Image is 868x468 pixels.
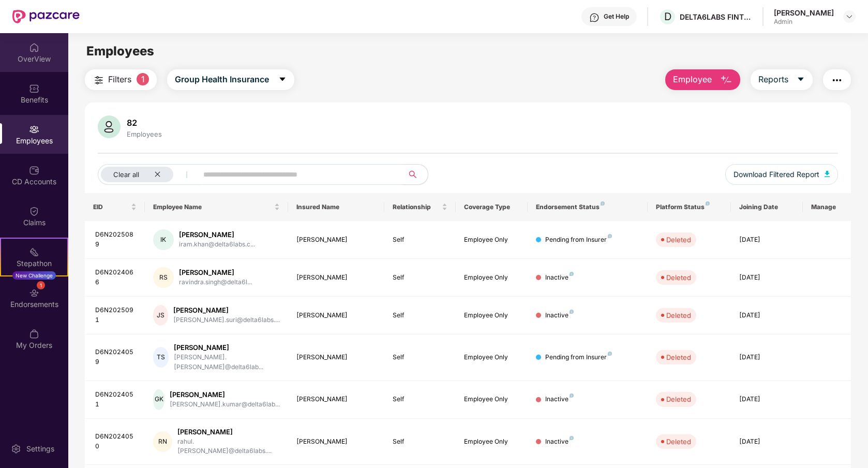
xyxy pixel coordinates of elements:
[393,311,448,320] div: Self
[774,18,834,26] div: Admin
[173,305,280,315] div: [PERSON_NAME]
[177,437,280,457] div: rahul.[PERSON_NAME]@delta6labs....
[803,193,851,221] th: Manage
[85,69,157,90] button: Filters1
[739,394,795,404] div: [DATE]
[179,240,255,250] div: iram.khan@delta6labs.c...
[464,437,519,447] div: Employee Only
[464,311,519,320] div: Employee Only
[125,130,164,138] div: Employees
[95,230,137,250] div: D6N2025089
[393,353,448,362] div: Self
[153,203,273,211] span: Employee Name
[175,73,269,86] span: Group Health Insurance
[170,390,280,400] div: [PERSON_NAME]
[177,427,280,437] div: [PERSON_NAME]
[179,277,252,287] div: ravindra.singh@delta6l...
[464,353,519,362] div: Employee Only
[601,201,605,206] img: svg+xml;base64,PHN2ZyB4bWxucz0iaHR0cDovL3d3dy53My5vcmcvMjAwMC9zdmciIHdpZHRoPSI4IiBoZWlnaHQ9IjgiIH...
[739,353,795,362] div: [DATE]
[113,170,139,179] span: Clear all
[666,310,691,320] div: Deleted
[173,315,280,325] div: [PERSON_NAME].suri@delta6labs....
[739,235,795,245] div: [DATE]
[95,432,137,451] div: D6N2024050
[179,268,252,277] div: [PERSON_NAME]
[589,12,600,23] img: svg+xml;base64,PHN2ZyBpZD0iSGVscC0zMngzMiIgeG1sbnM9Imh0dHA6Ly93d3cudzMub3JnLzIwMDAvc3ZnIiB3aWR0aD...
[545,394,574,404] div: Inactive
[570,436,574,440] img: svg+xml;base64,PHN2ZyB4bWxucz0iaHR0cDovL3d3dy53My5vcmcvMjAwMC9zdmciIHdpZHRoPSI4IiBoZWlnaHQ9IjgiIH...
[153,389,165,410] div: GK
[608,234,612,238] img: svg+xml;base64,PHN2ZyB4bWxucz0iaHR0cDovL3d3dy53My5vcmcvMjAwMC9zdmciIHdpZHRoPSI4IiBoZWlnaHQ9IjgiIH...
[604,12,629,21] div: Get Help
[570,393,574,398] img: svg+xml;base64,PHN2ZyB4bWxucz0iaHR0cDovL3d3dy53My5vcmcvMjAwMC9zdmciIHdpZHRoPSI4IiBoZWlnaHQ9IjgiIH...
[174,343,280,353] div: [PERSON_NAME]
[296,273,376,283] div: [PERSON_NAME]
[536,203,639,211] div: Endorsement Status
[153,347,169,368] div: TS
[12,271,56,280] div: New Challenge
[137,73,149,85] span: 1
[720,74,732,86] img: svg+xml;base64,PHN2ZyB4bWxucz0iaHR0cDovL3d3dy53My5vcmcvMjAwMC9zdmciIHhtbG5zOnhsaW5rPSJodHRwOi8vd3...
[179,230,255,240] div: [PERSON_NAME]
[153,431,172,452] div: RN
[29,329,39,339] img: svg+xml;base64,PHN2ZyBpZD0iTXlfT3JkZXJzIiBkYXRhLW5hbWU9Ik15IE9yZGVycyIgeG1sbnM9Imh0dHA6Ly93d3cudz...
[464,394,519,404] div: Employee Only
[706,201,710,206] img: svg+xml;base64,PHN2ZyB4bWxucz0iaHR0cDovL3d3dy53My5vcmcvMjAwMC9zdmciIHdpZHRoPSI4IiBoZWlnaHQ9IjgiIH...
[98,115,121,138] img: svg+xml;base64,PHN2ZyB4bWxucz0iaHR0cDovL3d3dy53My5vcmcvMjAwMC9zdmciIHhtbG5zOnhsaW5rPSJodHRwOi8vd3...
[153,305,169,326] div: JS
[739,311,795,320] div: [DATE]
[170,400,280,409] div: [PERSON_NAME].kumar@delta6lab...
[174,353,280,372] div: [PERSON_NAME].[PERSON_NAME]@delta6lab...
[673,73,712,86] span: Employee
[734,169,819,180] span: Download Filtered Report
[93,74,105,86] img: svg+xml;base64,PHN2ZyB4bWxucz0iaHR0cDovL3d3dy53My5vcmcvMjAwMC9zdmciIHdpZHRoPSIyNCIgaGVpZ2h0PSIyNC...
[845,12,854,21] img: svg+xml;base64,PHN2ZyBpZD0iRHJvcGRvd24tMzJ4MzIiIHhtbG5zPSJodHRwOi8vd3d3LnczLm9yZy8yMDAwL3N2ZyIgd2...
[167,69,294,90] button: Group Health Insurancecaret-down
[666,436,691,447] div: Deleted
[751,69,813,90] button: Reportscaret-down
[29,288,39,298] img: svg+xml;base64,PHN2ZyBpZD0iRW5kb3JzZW1lbnRzIiB4bWxucz0iaHR0cDovL3d3dy53My5vcmcvMjAwMC9zdmciIHdpZH...
[296,394,376,404] div: [PERSON_NAME]
[725,164,838,185] button: Download Filtered Report
[23,444,57,454] div: Settings
[739,273,795,283] div: [DATE]
[666,352,691,362] div: Deleted
[1,258,67,269] div: Stepathon
[296,235,376,245] div: [PERSON_NAME]
[393,273,448,283] div: Self
[825,171,830,177] img: svg+xml;base64,PHN2ZyB4bWxucz0iaHR0cDovL3d3dy53My5vcmcvMjAwMC9zdmciIHhtbG5zOnhsaW5rPSJodHRwOi8vd3...
[86,43,154,58] span: Employees
[108,73,131,86] span: Filters
[98,164,201,185] button: Clear allclose
[11,444,21,454] img: svg+xml;base64,PHN2ZyBpZD0iU2V0dGluZy0yMHgyMCIgeG1sbnM9Imh0dHA6Ly93d3cudzMub3JnLzIwMDAvc3ZnIiB3aW...
[29,165,39,175] img: svg+xml;base64,PHN2ZyBpZD0iQ0RfQWNjb3VudHMiIGRhdGEtbmFtZT0iQ0QgQWNjb3VudHMiIHhtbG5zPSJodHRwOi8vd3...
[402,170,423,179] span: search
[758,73,788,86] span: Reports
[570,272,574,276] img: svg+xml;base64,PHN2ZyB4bWxucz0iaHR0cDovL3d3dy53My5vcmcvMjAwMC9zdmciIHdpZHRoPSI4IiBoZWlnaHQ9IjgiIH...
[831,74,843,86] img: svg+xml;base64,PHN2ZyB4bWxucz0iaHR0cDovL3d3dy53My5vcmcvMjAwMC9zdmciIHdpZHRoPSIyNCIgaGVpZ2h0PSIyNC...
[393,394,448,404] div: Self
[29,206,39,216] img: svg+xml;base64,PHN2ZyBpZD0iQ2xhaW0iIHhtbG5zPSJodHRwOi8vd3d3LnczLm9yZy8yMDAwL3N2ZyIgd2lkdGg9IjIwIi...
[95,305,137,325] div: D6N2025091
[656,203,723,211] div: Platform Status
[393,235,448,245] div: Self
[464,235,519,245] div: Employee Only
[296,311,376,320] div: [PERSON_NAME]
[545,437,574,447] div: Inactive
[153,229,174,250] div: IK
[608,352,612,356] img: svg+xml;base64,PHN2ZyB4bWxucz0iaHR0cDovL3d3dy53My5vcmcvMjAwMC9zdmciIHdpZHRoPSI4IiBoZWlnaHQ9IjgiIH...
[680,12,752,22] div: DELTA6LABS FINTECH PRIVATE LIMITED
[95,347,137,367] div: D6N2024059
[296,437,376,447] div: [PERSON_NAME]
[29,247,39,257] img: svg+xml;base64,PHN2ZyB4bWxucz0iaHR0cDovL3d3dy53My5vcmcvMjAwMC9zdmciIHdpZHRoPSIyMSIgaGVpZ2h0PSIyMC...
[393,203,440,211] span: Relationship
[456,193,528,221] th: Coverage Type
[278,75,287,84] span: caret-down
[731,193,803,221] th: Joining Date
[545,311,574,320] div: Inactive
[545,235,612,245] div: Pending from Insurer
[393,437,448,447] div: Self
[665,69,740,90] button: Employee
[93,203,129,211] span: EID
